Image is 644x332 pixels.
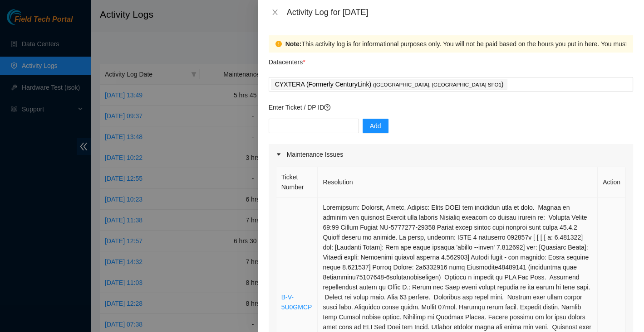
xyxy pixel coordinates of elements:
strong: Note: [285,39,302,49]
span: close [271,9,279,16]
button: Close [269,8,281,17]
span: Add [370,121,381,131]
span: ( [GEOGRAPHIC_DATA], [GEOGRAPHIC_DATA] SFO1 [373,82,501,87]
th: Resolution [318,167,598,197]
span: caret-right [276,152,281,157]
span: exclamation-circle [275,41,282,47]
p: Datacenters [269,53,305,67]
th: Ticket Number [276,167,318,197]
div: Activity Log for [DATE] [287,7,633,17]
th: Action [598,167,626,197]
span: question-circle [324,104,330,111]
button: Add [363,119,388,133]
div: Maintenance Issues [269,144,633,165]
p: Enter Ticket / DP ID [269,102,633,112]
a: B-V-5U0GMCP [281,294,312,311]
p: CYXTERA (Formerly CenturyLink) ) [275,79,504,90]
